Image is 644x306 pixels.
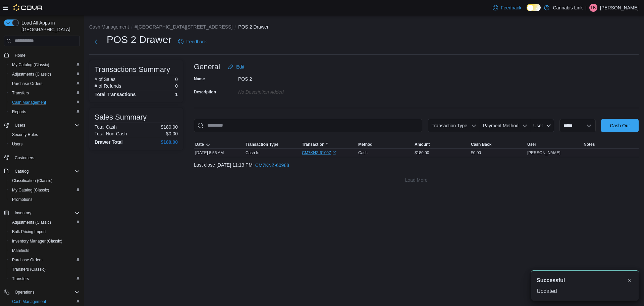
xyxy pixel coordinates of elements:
span: Successful [537,276,565,285]
button: Adjustments (Classic) [7,70,83,79]
div: $0.00 [470,149,526,157]
button: My Catalog (Classic) [7,185,83,195]
div: Updated [537,287,633,295]
span: Adjustments (Classic) [12,72,51,77]
a: Adjustments (Classic) [9,70,54,78]
span: My Catalog (Classic) [12,62,49,68]
button: Classification (Classic) [7,176,83,185]
button: Adjustments (Classic) [7,218,83,227]
button: Promotions [7,195,83,204]
p: 0 [175,77,178,82]
span: Reports [12,109,26,115]
a: Manifests [9,247,32,255]
span: Transfers [9,275,80,283]
span: Operations [12,288,80,296]
h1: POS 2 Drawer [107,33,171,46]
span: User [527,142,536,147]
a: CM7KNZ-61007External link [302,150,336,156]
a: Cash Management [9,298,49,306]
span: Inventory [12,209,80,217]
span: Load All Apps in [GEOGRAPHIC_DATA] [19,19,80,33]
span: Edit [236,63,244,70]
button: Reports [7,107,83,117]
span: Transfers [9,89,80,97]
button: Cash Out [601,119,639,132]
button: Cash Management [89,24,129,30]
a: Bulk Pricing Import [9,228,49,236]
span: Promotions [9,195,80,204]
span: Users [12,121,80,129]
button: Inventory [12,209,34,217]
span: Inventory Manager (Classic) [9,237,80,245]
a: Home [12,51,28,59]
span: Users [12,141,22,147]
a: Inventory Manager (Classic) [9,237,65,245]
p: $0.00 [166,131,178,136]
a: Classification (Classic) [9,177,55,185]
span: Customers [15,155,34,161]
button: #[GEOGRAPHIC_DATA][STREET_ADDRESS] [135,24,232,30]
button: Catalog [12,167,31,175]
p: Cash In [246,150,259,156]
button: Notes [582,140,639,148]
img: Cova [13,4,43,11]
button: Transaction Type [244,140,301,148]
span: Adjustments (Classic) [9,218,80,226]
h6: Total Cash [95,124,117,130]
span: [PERSON_NAME] [527,150,560,156]
button: Security Roles [7,130,83,139]
span: My Catalog (Classic) [12,187,49,193]
button: Transaction Type [428,119,479,132]
input: Dark Mode [527,4,541,11]
span: Catalog [15,169,29,174]
span: CM7KNZ-60988 [255,162,289,169]
a: Promotions [9,195,35,204]
span: Customers [12,154,80,162]
span: Home [15,53,25,58]
button: Transfers (Classic) [7,265,83,274]
span: LB [591,4,596,12]
span: Amount [415,142,430,147]
span: Transfers [12,90,29,96]
span: Transaction Type [246,142,278,147]
span: Security Roles [9,131,80,139]
h4: 1 [175,92,178,97]
nav: An example of EuiBreadcrumbs [89,24,639,32]
button: Users [12,121,28,129]
button: Transfers [7,88,83,98]
button: CM7KNZ-60988 [253,159,292,172]
button: Method [357,140,413,148]
h4: $180.00 [161,139,178,145]
a: Adjustments (Classic) [9,218,54,226]
p: | [585,4,587,12]
a: Security Roles [9,131,41,139]
input: This is a search bar. As you type, the results lower in the page will automatically filter. [194,119,422,132]
button: Cash Management [7,98,83,107]
button: User [530,119,554,132]
span: Home [12,51,80,59]
div: POS 2 [238,74,328,82]
span: Users [9,140,80,148]
span: Manifests [12,248,29,253]
div: Lauren Brick [589,4,597,12]
button: Amount [413,140,470,148]
button: Users [7,139,83,149]
span: Payment Method [483,123,519,128]
a: Feedback [490,1,524,14]
span: Purchase Orders [9,256,80,264]
a: Transfers [9,275,32,283]
h4: Drawer Total [95,139,123,145]
a: Feedback [175,35,209,48]
span: Method [358,142,373,147]
a: My Catalog (Classic) [9,61,52,69]
a: Customers [12,154,37,162]
button: Operations [12,288,37,296]
a: Users [9,140,25,148]
button: Purchase Orders [7,79,83,88]
div: No Description added [238,87,328,95]
span: Inventory [15,210,31,216]
span: Cash Management [12,100,46,105]
span: Inventory Manager (Classic) [12,238,62,244]
span: Load More [405,177,428,183]
button: Cash Back [470,140,526,148]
